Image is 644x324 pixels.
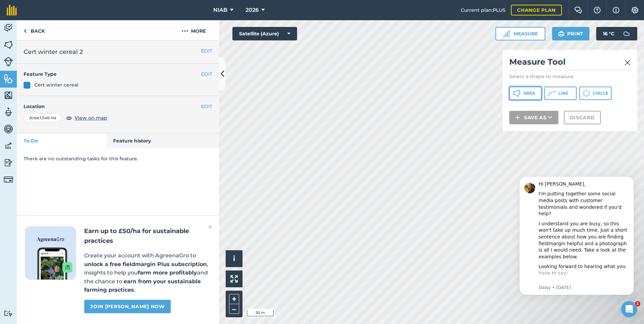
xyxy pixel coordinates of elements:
img: svg+xml;base64,PD94bWwgdmVyc2lvbj0iMS4wIiBlbmNvZGluZz0idXRmLTgiPz4KPCEtLSBHZW5lcmF0b3I6IEFkb2JlIE... [4,124,13,134]
h2: Earn up to £50/ha for sustainable practices [84,226,211,246]
img: svg+xml;base64,PHN2ZyB4bWxucz0iaHR0cDovL3d3dy53My5vcmcvMjAwMC9zdmciIHdpZHRoPSIyMCIgaGVpZ2h0PSIyNC... [182,27,188,35]
button: Circle [579,87,612,100]
button: EDIT [201,70,212,78]
span: Current plan : PLUS [461,6,506,14]
a: Back [17,20,52,40]
img: A cog icon [631,7,639,13]
img: svg+xml;base64,PD94bWwgdmVyc2lvbj0iMS4wIiBlbmNvZGluZz0idXRmLTgiPz4KPCEtLSBHZW5lcmF0b3I6IEFkb2JlIE... [4,175,13,184]
img: svg+xml;base64,PHN2ZyB4bWxucz0iaHR0cDovL3d3dy53My5vcmcvMjAwMC9zdmciIHdpZHRoPSI1NiIgaGVpZ2h0PSI2MC... [4,40,13,50]
span: View on map [75,114,107,122]
img: svg+xml;base64,PHN2ZyB4bWxucz0iaHR0cDovL3d3dy53My5vcmcvMjAwMC9zdmciIHdpZHRoPSI1NiIgaGVpZ2h0PSI2MC... [4,73,13,84]
h2: Measure Tool [509,57,631,70]
img: svg+xml;base64,PD94bWwgdmVyc2lvbj0iMS4wIiBlbmNvZGluZz0idXRmLTgiPz4KPCEtLSBHZW5lcmF0b3I6IEFkb2JlIE... [4,107,13,117]
img: Four arrows, one pointing top left, one top right, one bottom right and the last bottom left [230,275,238,283]
a: Change plan [511,5,562,15]
span: Line [558,91,568,96]
button: Save as [509,111,558,124]
h4: Feature Type [24,70,201,78]
button: More [168,20,219,40]
strong: earn from your sustainable farming practices [84,278,201,293]
img: svg+xml;base64,PHN2ZyB4bWxucz0iaHR0cDovL3d3dy53My5vcmcvMjAwMC9zdmciIHdpZHRoPSIxOSIgaGVpZ2h0PSIyNC... [558,30,565,38]
img: Screenshot of the Gro app [37,248,72,280]
span: NIAB [213,6,227,14]
img: svg+xml;base64,PHN2ZyB4bWxucz0iaHR0cDovL3d3dy53My5vcmcvMjAwMC9zdmciIHdpZHRoPSIyMiIgaGVpZ2h0PSIzMC... [208,223,212,231]
img: svg+xml;base64,PD94bWwgdmVyc2lvbj0iMS4wIiBlbmNvZGluZz0idXRmLTgiPz4KPCEtLSBHZW5lcmF0b3I6IEFkb2JlIE... [4,158,13,168]
span: 1 [635,301,640,306]
img: svg+xml;base64,PHN2ZyB4bWxucz0iaHR0cDovL3d3dy53My5vcmcvMjAwMC9zdmciIHdpZHRoPSI1NiIgaGVpZ2h0PSI2MC... [4,90,13,100]
img: svg+xml;base64,PHN2ZyB4bWxucz0iaHR0cDovL3d3dy53My5vcmcvMjAwMC9zdmciIHdpZHRoPSI5IiBoZWlnaHQ9IjI0Ii... [24,27,27,35]
button: + [229,294,239,304]
img: A question mark icon [593,7,601,13]
p: Select a shape to measure [509,73,631,80]
h4: Location [24,103,212,110]
img: Two speech bubbles overlapping with the left bubble in the forefront [574,7,582,13]
img: svg+xml;base64,PD94bWwgdmVyc2lvbj0iMS4wIiBlbmNvZGluZz0idXRmLTgiPz4KPCEtLSBHZW5lcmF0b3I6IEFkb2JlIE... [4,141,13,151]
div: Area : 1.546 Ha [24,114,62,122]
span: Area [523,91,535,96]
p: Create your account with AgreenaGro to , insights to help you and the chance to . [84,251,211,294]
img: svg+xml;base64,PD94bWwgdmVyc2lvbj0iMS4wIiBlbmNvZGluZz0idXRmLTgiPz4KPCEtLSBHZW5lcmF0b3I6IEFkb2JlIE... [4,23,13,33]
button: Satellite (Azure) [232,27,297,40]
button: 16 °C [596,27,637,40]
span: 16 ° C [603,27,614,40]
img: fieldmargin Logo [7,5,17,15]
span: 2026 [246,6,259,14]
button: – [229,304,239,314]
button: EDIT [201,47,212,55]
iframe: Intercom notifications message [509,168,644,321]
div: Cert winter cereal [34,81,78,89]
button: Discard [564,111,601,124]
button: Area [509,87,542,100]
img: svg+xml;base64,PHN2ZyB4bWxucz0iaHR0cDovL3d3dy53My5vcmcvMjAwMC9zdmciIHdpZHRoPSIxNyIgaGVpZ2h0PSIxNy... [613,6,619,14]
img: svg+xml;base64,PHN2ZyB4bWxucz0iaHR0cDovL3d3dy53My5vcmcvMjAwMC9zdmciIHdpZHRoPSIxNCIgaGVpZ2h0PSIyNC... [515,114,520,122]
p: There are no outstanding tasks for this feature. [24,155,212,162]
img: svg+xml;base64,PD94bWwgdmVyc2lvbj0iMS4wIiBlbmNvZGluZz0idXRmLTgiPz4KPCEtLSBHZW5lcmF0b3I6IEFkb2JlIE... [4,310,13,317]
a: Join [PERSON_NAME] now [84,300,170,313]
button: View on map [66,114,107,122]
strong: unlock a free fieldmargin Plus subscription [84,261,207,267]
span: i [233,254,235,263]
strong: farm more profitably [138,269,197,276]
h2: Cert winter cereal 2 [24,47,212,57]
button: EDIT [201,103,212,110]
button: Print [552,27,590,40]
a: Feature history [106,133,219,148]
img: svg+xml;base64,PD94bWwgdmVyc2lvbj0iMS4wIiBlbmNvZGluZz0idXRmLTgiPz4KPCEtLSBHZW5lcmF0b3I6IEFkb2JlIE... [4,57,13,66]
img: Ruler icon [503,30,510,37]
button: i [226,250,243,267]
a: To-Do [17,133,106,148]
img: svg+xml;base64,PD94bWwgdmVyc2lvbj0iMS4wIiBlbmNvZGluZz0idXRmLTgiPz4KPCEtLSBHZW5lcmF0b3I6IEFkb2JlIE... [620,27,633,40]
iframe: Intercom live chat [621,301,637,317]
img: svg+xml;base64,PHN2ZyB4bWxucz0iaHR0cDovL3d3dy53My5vcmcvMjAwMC9zdmciIHdpZHRoPSIxOCIgaGVpZ2h0PSIyNC... [66,114,72,122]
img: svg+xml;base64,PHN2ZyB4bWxucz0iaHR0cDovL3d3dy53My5vcmcvMjAwMC9zdmciIHdpZHRoPSIyMiIgaGVpZ2h0PSIzMC... [624,59,631,67]
button: Measure [495,27,545,40]
span: Circle [593,91,608,96]
button: Line [544,87,577,100]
